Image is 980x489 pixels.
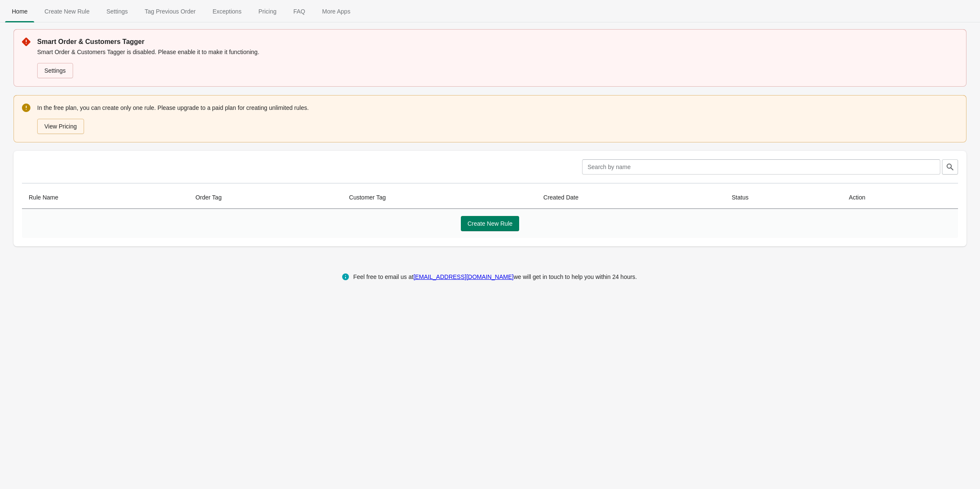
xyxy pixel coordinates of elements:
button: Settings [98,0,136,22]
a: Settings [37,63,73,78]
a: [EMAIL_ADDRESS][DOMAIN_NAME] [414,273,514,280]
th: Created Date [536,186,725,209]
span: Exceptions [206,4,248,19]
th: Action [842,186,958,209]
button: Create New Rule [461,216,520,231]
span: Home [5,4,34,19]
span: Pricing [252,4,283,19]
span: Tag Previous Order [138,4,203,19]
span: More Apps [315,4,357,19]
button: Home [3,0,36,22]
button: Create_New_Rule [36,0,98,22]
th: Status [725,186,842,209]
p: Smart Order & Customers Tagger [37,37,958,47]
button: View Pricing [37,119,84,134]
span: Settings [100,4,135,19]
span: Create New Rule [468,220,513,227]
th: Order Tag [189,186,343,209]
span: Create New Rule [38,4,96,19]
div: In the free plan, you can create only one rule. Please upgrade to a paid plan for creating unlimi... [37,103,958,135]
th: Customer Tag [342,186,536,209]
input: Search by name [582,159,940,175]
p: Smart Order & Customers Tagger is disabled. Please enable it to make it functioning. [37,48,958,56]
th: Rule Name [22,186,189,209]
div: Feel free to email us at we will get in touch to help you within 24 hours. [353,272,637,282]
span: FAQ [286,4,312,19]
